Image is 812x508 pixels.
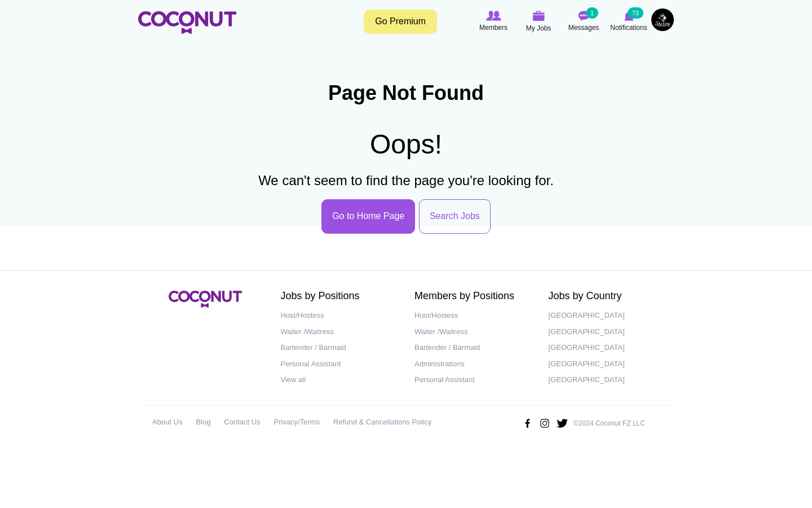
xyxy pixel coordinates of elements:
h2: Members by Positions [414,291,532,302]
a: [GEOGRAPHIC_DATA] [549,340,666,356]
span: Members [479,22,507,33]
img: Twitter [556,414,568,432]
span: Messages [568,22,599,33]
a: Notifications Notifications 73 [606,8,651,34]
a: Bartender / Barmaid [281,340,398,356]
p: ©2024 Coconut FZ LLC [573,419,645,428]
a: [GEOGRAPHIC_DATA] [549,356,666,373]
h2: Oops! [138,127,674,162]
a: Administrations [414,356,532,373]
a: About Us [152,414,182,431]
h2: Jobs by Country [549,291,666,302]
a: Host/Hostess [281,308,398,324]
small: 1 [586,7,598,19]
a: Waiter /Waitress [414,324,532,340]
a: Messages Messages 1 [561,8,606,34]
img: Notifications [624,11,634,21]
a: Host/Hostess [414,308,532,324]
a: My Jobs My Jobs [516,8,561,35]
h1: Page Not Found [138,82,674,104]
a: [GEOGRAPHIC_DATA] [549,372,666,388]
a: [GEOGRAPHIC_DATA] [549,308,666,324]
img: Home [138,11,236,34]
a: Bartender / Barmaid [414,340,532,356]
a: Refund & Cancellations Policy [333,414,431,431]
img: Facebook [521,414,533,432]
img: My Jobs [532,11,545,21]
h2: Jobs by Positions [281,291,398,302]
a: [GEOGRAPHIC_DATA] [549,324,666,340]
a: View all [281,372,398,388]
a: Waiter /Waitress [281,324,398,340]
a: Go Premium [364,10,437,34]
a: Go to Home Page [321,199,415,234]
small: 73 [628,7,643,19]
img: Messages [578,11,589,21]
a: Contact Us [224,414,260,431]
h3: We can't seem to find the page you're looking for. [138,173,674,188]
img: Browse Members [486,11,501,21]
a: Blog [196,414,210,431]
span: Notifications [610,22,647,33]
a: Browse Members Members [471,8,516,34]
a: Privacy/Terms [274,414,320,431]
a: Search Jobs [419,199,491,234]
img: Instagram [539,414,551,432]
span: My Jobs [526,23,551,34]
img: Coconut [169,291,242,308]
a: Personal Assistant [414,372,532,388]
a: Personal Assistant [281,356,398,373]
